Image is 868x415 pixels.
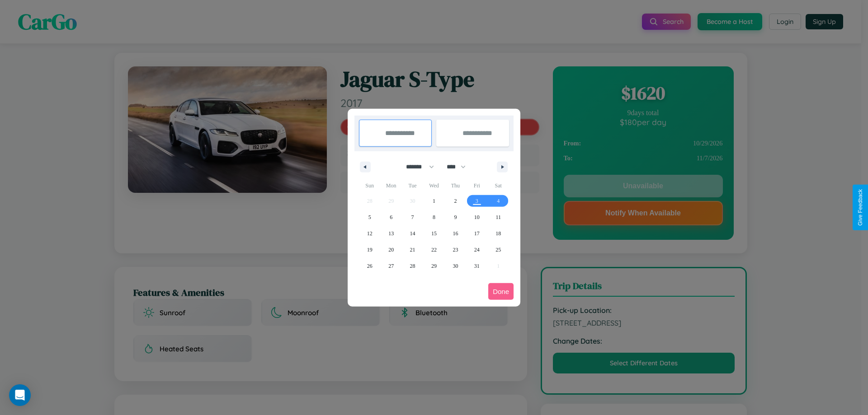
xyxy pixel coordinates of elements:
[380,242,401,258] button: 20
[359,209,380,225] button: 5
[431,258,437,274] span: 29
[466,209,487,225] button: 10
[411,209,414,225] span: 7
[359,178,380,193] span: Sun
[445,242,466,258] button: 23
[431,242,437,258] span: 22
[431,225,437,242] span: 15
[466,258,487,274] button: 31
[402,178,423,193] span: Tue
[488,225,509,242] button: 18
[433,209,435,225] span: 8
[410,242,415,258] span: 21
[423,178,444,193] span: Wed
[488,242,509,258] button: 25
[488,193,509,209] button: 4
[359,242,380,258] button: 19
[367,225,373,242] span: 12
[380,209,401,225] button: 6
[466,242,487,258] button: 24
[423,193,444,209] button: 1
[402,258,423,274] button: 28
[488,178,509,193] span: Sat
[423,242,444,258] button: 22
[445,209,466,225] button: 9
[359,225,380,242] button: 12
[368,209,371,225] span: 5
[454,209,457,225] span: 9
[495,225,501,242] span: 18
[453,242,458,258] span: 23
[474,209,480,225] span: 10
[380,225,401,242] button: 13
[466,178,487,193] span: Fri
[410,258,415,274] span: 28
[402,209,423,225] button: 7
[410,225,415,242] span: 14
[445,258,466,274] button: 30
[495,242,501,258] span: 25
[466,193,487,209] button: 3
[9,384,31,406] div: Open Intercom Messenger
[388,242,394,258] span: 20
[474,225,480,242] span: 17
[474,258,480,274] span: 31
[453,258,458,274] span: 30
[497,193,500,209] span: 4
[423,225,444,242] button: 15
[402,225,423,242] button: 14
[445,193,466,209] button: 2
[445,178,466,193] span: Thu
[380,258,401,274] button: 27
[367,242,373,258] span: 19
[388,225,394,242] span: 13
[433,193,435,209] span: 1
[445,225,466,242] button: 16
[488,209,509,225] button: 11
[488,283,514,300] button: Done
[857,189,863,226] div: Give Feedback
[390,209,392,225] span: 6
[476,193,478,209] span: 3
[388,258,394,274] span: 27
[454,193,457,209] span: 2
[474,242,480,258] span: 24
[495,209,501,225] span: 11
[423,209,444,225] button: 8
[359,258,380,274] button: 26
[367,258,373,274] span: 26
[466,225,487,242] button: 17
[402,242,423,258] button: 21
[380,178,401,193] span: Mon
[423,258,444,274] button: 29
[453,225,458,242] span: 16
